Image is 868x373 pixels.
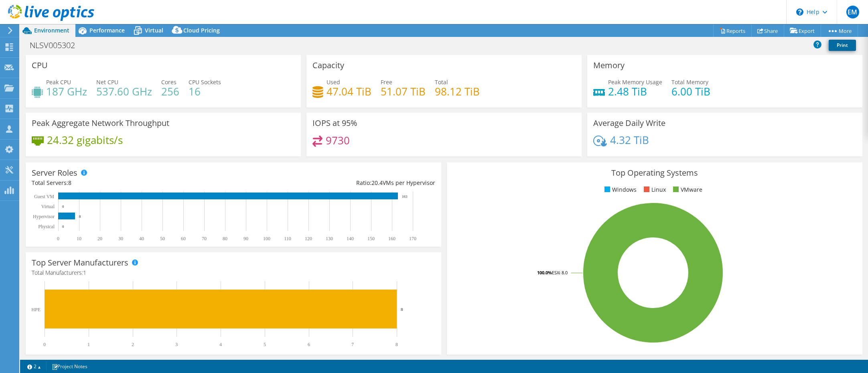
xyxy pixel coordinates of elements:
[381,78,392,86] span: Free
[642,185,666,194] li: Linux
[610,136,649,144] h4: 4.32 TiB
[89,26,125,34] span: Performance
[34,26,69,34] span: Environment
[219,342,222,347] text: 4
[402,195,408,199] text: 163
[79,215,81,219] text: 8
[552,270,568,276] tspan: ESXi 8.0
[183,26,220,34] span: Cloud Pricing
[593,119,665,128] h3: Average Daily Write
[435,87,480,96] h4: 98.12 TiB
[46,87,87,96] h4: 187 GHz
[284,236,291,241] text: 110
[326,236,333,241] text: 130
[233,178,435,187] div: Ratio: VMs per Hypervisor
[347,236,354,241] text: 140
[202,236,207,241] text: 70
[327,87,371,96] h4: 47.04 TiB
[189,78,221,86] span: CPU Sockets
[160,236,165,241] text: 50
[713,24,752,37] a: Reports
[46,78,71,86] span: Peak CPU
[312,61,344,70] h3: Capacity
[388,236,395,241] text: 160
[32,178,233,187] div: Total Servers:
[175,342,178,347] text: 3
[161,87,179,96] h4: 256
[593,61,625,70] h3: Memory
[608,87,662,96] h4: 2.48 TiB
[57,236,59,241] text: 0
[367,236,375,241] text: 150
[161,78,176,86] span: Cores
[796,8,803,16] svg: \n
[671,185,702,194] li: VMware
[435,78,448,86] span: Total
[821,24,858,37] a: More
[97,236,102,241] text: 20
[96,78,118,86] span: Net CPU
[327,78,340,86] span: Used
[62,225,64,229] text: 0
[453,168,856,177] h3: Top Operating Systems
[381,87,426,96] h4: 51.07 TiB
[32,168,77,177] h3: Server Roles
[602,185,637,194] li: Windows
[189,87,221,96] h4: 16
[784,24,821,37] a: Export
[139,236,144,241] text: 40
[145,26,163,34] span: Virtual
[312,119,357,128] h3: IOPS at 95%
[537,270,552,276] tspan: 100.0%
[32,119,169,128] h3: Peak Aggregate Network Throughput
[26,41,87,50] h1: NLSV005302
[96,87,152,96] h4: 537.60 GHz
[308,342,310,347] text: 6
[83,269,86,276] span: 1
[77,236,81,241] text: 10
[132,342,134,347] text: 2
[395,342,398,347] text: 8
[47,136,123,144] h4: 24.32 gigabits/s
[41,204,55,209] text: Virtual
[22,361,47,371] a: 2
[46,361,93,371] a: Project Notes
[87,342,90,347] text: 1
[351,342,354,347] text: 7
[371,179,383,186] span: 20.4
[263,236,270,241] text: 100
[32,268,435,277] h4: Total Manufacturers:
[409,236,416,241] text: 170
[31,307,41,312] text: HPE
[751,24,784,37] a: Share
[829,40,856,51] a: Print
[33,214,55,219] text: Hypervisor
[68,179,71,186] span: 8
[608,78,662,86] span: Peak Memory Usage
[846,6,859,18] span: EM
[34,194,54,199] text: Guest VM
[243,236,248,241] text: 90
[32,258,128,267] h3: Top Server Manufacturers
[264,342,266,347] text: 5
[32,61,48,70] h3: CPU
[671,87,710,96] h4: 6.00 TiB
[401,307,403,312] text: 8
[326,136,350,145] h4: 9730
[305,236,312,241] text: 120
[43,342,46,347] text: 0
[181,236,186,241] text: 60
[671,78,708,86] span: Total Memory
[38,224,55,229] text: Physical
[118,236,123,241] text: 30
[62,205,64,209] text: 0
[223,236,227,241] text: 80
